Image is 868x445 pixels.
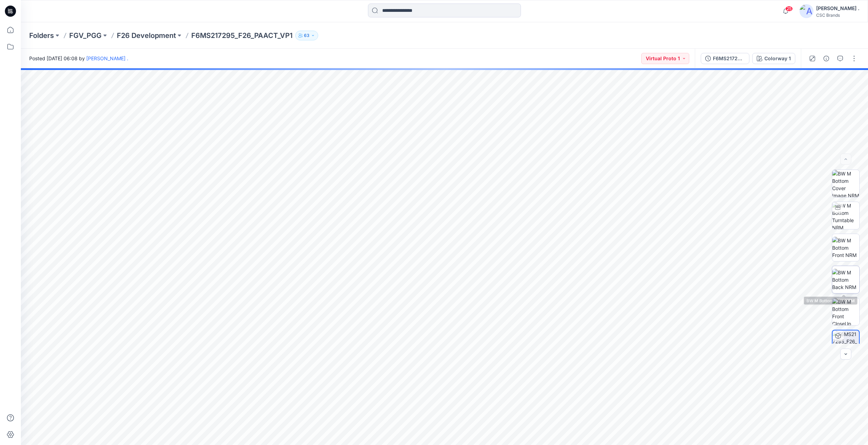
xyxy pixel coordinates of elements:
[29,55,128,62] span: Posted [DATE] 06:08 by
[764,55,791,62] div: Colorway 1
[785,6,793,11] span: 25
[295,31,318,40] button: 63
[816,13,859,18] div: CSC Brands
[29,31,54,40] a: Folders
[69,31,102,40] a: FGV_PGG
[117,31,176,40] a: F26 Development
[191,31,292,40] p: F6MS217295_F26_PAACT_VP1
[752,53,795,64] button: Colorway 1
[816,4,859,13] div: [PERSON_NAME] .
[821,53,832,64] button: Details
[713,55,745,62] div: F6MS217295_F26_PAACT_VP1
[304,32,310,39] p: 63
[832,170,859,197] img: BW M Bottom Cover Image NRM
[832,237,859,259] img: BW M Bottom Front NRM
[833,330,859,357] img: F6MS217295_F26_PAACT_VP Colorway 1
[799,4,813,18] img: avatar
[832,202,859,229] img: BW M Bottom Turntable NRM
[86,55,128,61] a: [PERSON_NAME] .
[701,53,749,64] button: F6MS217295_F26_PAACT_VP1
[832,298,859,325] img: BW M Bottom Front CloseUp NRM
[832,269,859,291] img: BW M Bottom Back NRM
